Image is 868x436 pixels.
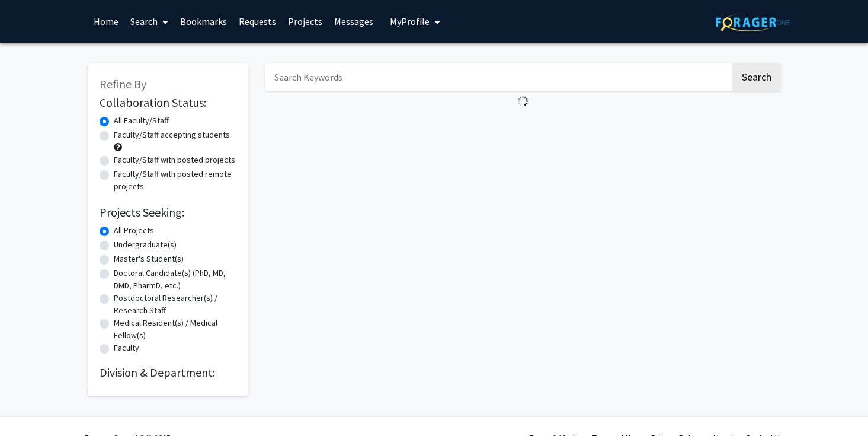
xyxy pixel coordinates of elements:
[114,292,236,317] label: Postdoctoral Researcher(s) / Research Staff
[265,112,781,139] nav: Page navigation
[282,1,328,42] a: Projects
[513,91,533,112] img: Loading
[124,1,174,42] a: Search
[114,129,230,141] label: Faculty/Staff accepting students
[732,63,781,91] button: Search
[100,205,236,219] h2: Projects Seeking:
[114,238,177,251] label: Undergraduate(s)
[114,114,169,127] label: All Faculty/Staff
[233,1,282,42] a: Requests
[328,1,379,42] a: Messages
[114,267,236,292] label: Doctoral Candidate(s) (PhD, MD, DMD, PharmD, etc.)
[265,63,731,91] input: Search Keywords
[100,77,146,91] span: Refine By
[114,253,184,265] label: Master's Student(s)
[114,317,236,342] label: Medical Resident(s) / Medical Fellow(s)
[390,15,430,27] span: My Profile
[716,13,790,31] img: ForagerOne Logo
[114,154,235,166] label: Faculty/Staff with posted projects
[114,168,236,193] label: Faculty/Staff with posted remote projects
[100,365,236,380] h2: Division & Department:
[114,224,154,237] label: All Projects
[100,96,236,110] h2: Collaboration Status:
[88,1,124,42] a: Home
[114,342,139,354] label: Faculty
[174,1,233,42] a: Bookmarks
